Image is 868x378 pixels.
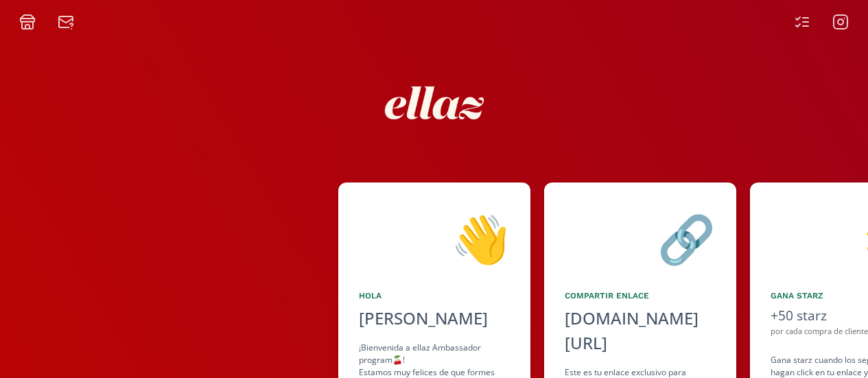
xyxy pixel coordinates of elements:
[359,290,510,302] div: Hola
[359,203,510,273] div: 👋
[373,41,496,165] img: nKmKAABZpYV7
[565,203,716,273] div: 🔗
[565,290,716,302] div: Compartir Enlace
[565,306,716,355] div: [DOMAIN_NAME][URL]
[359,306,510,331] div: [PERSON_NAME]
